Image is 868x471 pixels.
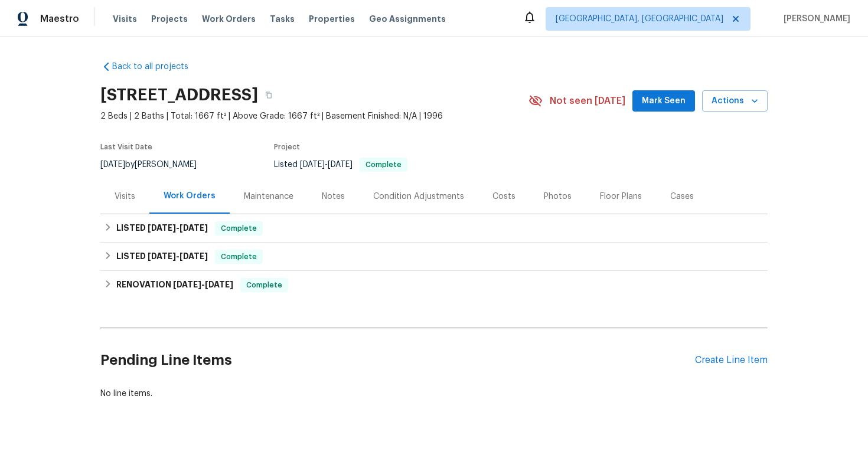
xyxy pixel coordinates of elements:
[100,161,125,169] span: [DATE]
[180,224,208,232] span: [DATE]
[361,161,406,168] span: Complete
[695,355,768,366] div: Create Line Item
[216,223,262,234] span: Complete
[100,158,211,172] div: by [PERSON_NAME]
[148,224,208,232] span: -
[116,250,208,264] h6: LISTED
[309,13,355,25] span: Properties
[258,84,279,106] button: Copy Address
[544,191,572,202] div: Photos
[173,280,201,289] span: [DATE]
[164,190,216,202] div: Work Orders
[670,191,694,202] div: Cases
[600,191,642,202] div: Floor Plans
[322,191,345,202] div: Notes
[180,252,208,260] span: [DATE]
[202,13,256,25] span: Work Orders
[205,280,233,289] span: [DATE]
[148,252,208,260] span: -
[100,243,768,271] div: LISTED [DATE]-[DATE]Complete
[242,279,287,291] span: Complete
[151,13,188,25] span: Projects
[100,110,528,122] span: 2 Beds | 2 Baths | Total: 1667 ft² | Above Grade: 1667 ft² | Basement Finished: N/A | 1996
[270,15,295,23] span: Tasks
[116,221,208,235] h6: LISTED
[100,388,768,400] div: No line items.
[779,13,850,25] span: [PERSON_NAME]
[556,13,723,25] span: [GEOGRAPHIC_DATA], [GEOGRAPHIC_DATA]
[148,224,176,232] span: [DATE]
[369,13,446,25] span: Geo Assignments
[100,333,695,388] h2: Pending Line Items
[115,191,135,202] div: Visits
[702,90,768,112] button: Actions
[300,161,353,169] span: -
[244,191,293,202] div: Maintenance
[274,161,407,169] span: Listed
[40,13,79,25] span: Maestro
[100,214,768,243] div: LISTED [DATE]-[DATE]Complete
[328,161,353,169] span: [DATE]
[492,191,515,202] div: Costs
[216,251,262,263] span: Complete
[100,61,214,73] a: Back to all projects
[274,143,300,151] span: Project
[116,278,233,292] h6: RENOVATION
[550,95,625,107] span: Not seen [DATE]
[173,280,233,289] span: -
[373,191,464,202] div: Condition Adjustments
[712,94,758,109] span: Actions
[632,90,695,112] button: Mark Seen
[100,89,258,101] h2: [STREET_ADDRESS]
[148,252,176,260] span: [DATE]
[113,13,137,25] span: Visits
[100,271,768,299] div: RENOVATION [DATE]-[DATE]Complete
[100,143,152,151] span: Last Visit Date
[300,161,325,169] span: [DATE]
[642,94,686,109] span: Mark Seen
